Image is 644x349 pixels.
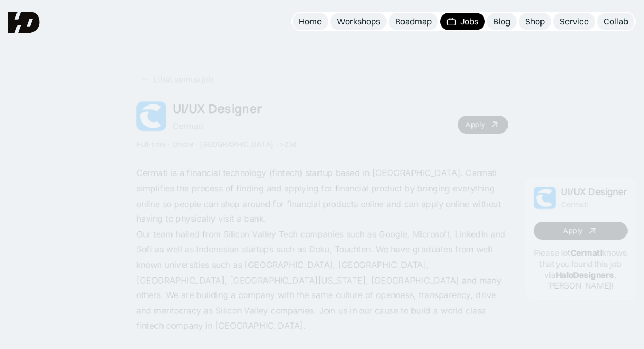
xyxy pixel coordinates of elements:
[458,116,508,134] a: Apply
[136,139,166,149] div: Full-time
[534,222,628,240] a: Apply
[525,16,545,27] div: Shop
[493,16,510,27] div: Blog
[561,200,588,209] div: Cermati
[136,71,218,88] a: Lihat semua job
[274,139,279,149] div: ·
[136,226,508,334] p: Our team hailed from Silicon Valley Tech companies such as Google, Microsoft, LinkedIn and Sofi a...
[194,139,199,149] div: ·
[136,101,166,131] img: Job Image
[534,187,556,209] img: Job Image
[487,13,517,30] a: Blog
[200,139,273,149] div: [GEOGRAPHIC_DATA]
[330,13,387,30] a: Workshops
[299,16,322,27] div: Home
[597,13,634,30] a: Collab
[136,165,508,226] p: Cermati is a financial technology (fintech) startup based in [GEOGRAPHIC_DATA]. Cermati simplifie...
[519,13,551,30] a: Shop
[167,139,171,149] div: ·
[293,13,328,30] a: Home
[172,139,193,149] div: Onsite
[534,247,628,291] p: Please let knows that you found this job via , [PERSON_NAME]!
[563,226,582,235] div: Apply
[466,120,485,129] div: Apply
[153,74,213,85] div: Lihat semua job
[555,269,614,280] b: HaloDesigners
[570,247,602,258] b: Cermati
[173,120,203,132] div: Cermati
[136,334,508,349] p: ‍
[395,16,432,27] div: Roadmap
[337,16,380,27] div: Workshops
[553,13,595,30] a: Service
[173,101,262,116] div: UI/UX Designer
[604,16,628,27] div: Collab
[460,16,478,27] div: Jobs
[560,16,589,27] div: Service
[280,139,297,149] div: >25d
[561,187,627,198] div: UI/UX Designer
[440,13,485,30] a: Jobs
[389,13,438,30] a: Roadmap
